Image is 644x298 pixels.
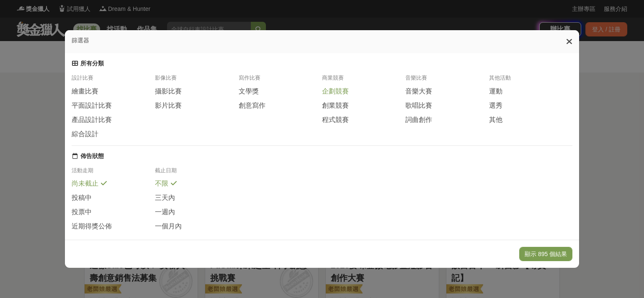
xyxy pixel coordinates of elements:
[72,101,112,110] span: 平面設計比賽
[519,247,572,261] button: 顯示 895 個結果
[72,87,98,96] span: 繪畫比賽
[72,74,155,87] div: 設計比賽
[80,60,104,67] div: 所有分類
[155,194,175,202] span: 三天內
[72,194,92,202] span: 投稿中
[239,87,259,96] span: 文學獎
[405,74,489,87] div: 音樂比賽
[72,167,155,179] div: 活動走期
[72,37,89,44] span: 篩選器
[72,208,92,217] span: 投票中
[489,101,502,110] span: 選秀
[322,101,349,110] span: 創業競賽
[239,101,265,110] span: 創意寫作
[405,116,432,124] span: 詞曲創作
[405,87,432,96] span: 音樂大賽
[72,116,112,124] span: 產品設計比賽
[80,153,104,160] div: 佈告狀態
[405,101,432,110] span: 歌唱比賽
[155,222,182,231] span: 一個月內
[155,87,182,96] span: 攝影比賽
[72,130,98,139] span: 綜合設計
[489,116,502,124] span: 其他
[489,74,572,87] div: 其他活動
[155,179,168,188] span: 不限
[72,179,98,188] span: 尚未截止
[322,116,349,124] span: 程式競賽
[155,167,238,179] div: 截止日期
[155,101,182,110] span: 影片比賽
[322,74,405,87] div: 商業競賽
[155,74,238,87] div: 影像比賽
[322,87,349,96] span: 企劃競賽
[489,87,502,96] span: 運動
[239,74,322,87] div: 寫作比賽
[72,222,112,231] span: 近期得獎公佈
[155,208,175,217] span: 一週內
